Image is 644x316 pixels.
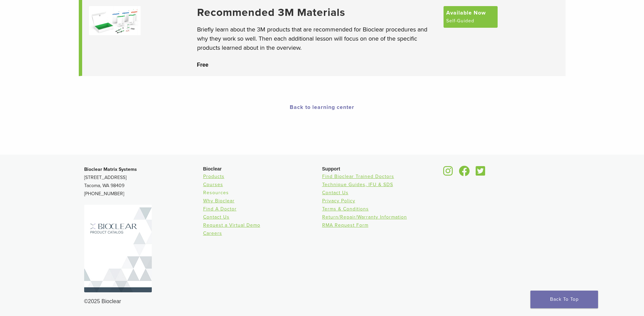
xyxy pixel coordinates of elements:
[322,222,368,228] a: RMA Request Form
[446,9,486,17] span: Available Now
[322,206,369,212] a: Terms & Conditions
[203,230,222,236] a: Careers
[322,214,407,220] a: Return/Repair/Warranty Information
[203,190,229,196] a: Resources
[203,182,223,187] a: Courses
[441,170,455,177] a: Bioclear
[197,62,209,68] span: Free
[322,198,355,204] a: Privacy Policy
[290,104,354,111] a: Back to learning center
[322,182,393,187] a: Technique Guides, IFU & SDS
[203,206,237,212] a: Find A Doctor
[84,165,203,198] p: [STREET_ADDRESS] Tacoma, WA 98409 [PHONE_NUMBER]
[203,222,260,228] a: Request a Virtual Demo
[322,190,349,196] a: Contact Us
[457,170,472,177] a: Bioclear
[446,17,474,25] span: Self-Guided
[84,297,560,306] div: ©2025 Bioclear
[203,166,222,172] span: Bioclear
[197,25,437,52] p: Briefly learn about the 3M products that are recommended for Bioclear procedures and why they wor...
[444,6,498,28] a: Available Now Self-Guided
[84,205,152,292] img: Bioclear
[322,174,394,179] a: Find Bioclear Trained Doctors
[203,198,235,204] a: Why Bioclear
[84,166,137,172] strong: Bioclear Matrix Systems
[203,174,224,179] a: Products
[530,291,598,308] a: Back To Top
[322,166,340,172] span: Support
[197,6,437,19] a: Recommended 3M Materials
[474,170,488,177] a: Bioclear
[203,214,230,220] a: Contact Us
